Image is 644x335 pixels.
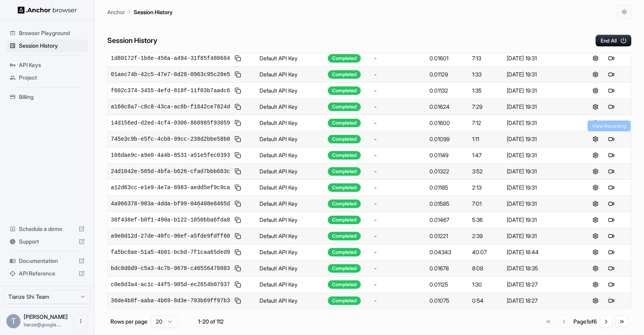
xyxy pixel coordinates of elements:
[256,228,324,244] td: Default API Key
[256,67,324,83] td: Default API Key
[111,297,230,305] span: 36de4b8f-aaba-4b69-8d3e-793b69ff97b3
[507,216,573,224] div: [DATE] 19:31
[256,277,324,293] td: Default API Key
[472,232,500,240] div: 2:39
[374,184,423,192] div: -
[24,322,61,328] span: tianze@google.com
[472,281,500,288] div: 1:30
[429,167,466,175] div: 0.01322
[256,261,324,277] td: Default API Key
[19,29,85,37] span: Browser Playground
[111,54,230,62] span: 1d80172f-1b8e-456a-a494-31f85f480684
[111,135,230,143] span: 745e3c9b-e5fc-4cb8-99cc-238d2bbe58b0
[472,87,500,95] div: 1:35
[472,200,500,208] div: 7:01
[328,119,361,127] div: Completed
[111,200,230,208] span: 4a966378-903a-4dda-bf99-046408e8465d
[6,27,88,39] div: Browser Playground
[429,151,466,159] div: 0.01149
[74,314,88,328] button: Open menu
[374,135,423,143] div: -
[256,293,324,309] td: Default API Key
[374,151,423,159] div: -
[472,54,500,62] div: 7:13
[107,35,157,47] h6: Session History
[588,121,631,132] div: View Recording
[507,71,573,78] div: [DATE] 19:31
[507,297,573,305] div: [DATE] 18:27
[328,135,361,143] div: Completed
[472,264,500,272] div: 8:08
[328,280,361,289] div: Completed
[374,71,423,78] div: -
[595,35,631,47] button: End All
[111,184,230,192] span: a12d63cc-e1e9-4e7a-8983-aedd5ef9c9ca
[6,255,88,267] div: Documentation
[111,232,230,240] span: a9e0d12d-27de-40fc-96ef-a5fde9fdff60
[24,313,68,320] span: Tianze Shi
[6,223,88,235] div: Schedule a demo
[507,87,573,95] div: [DATE] 19:31
[472,103,500,111] div: 7:29
[328,199,361,208] div: Completed
[328,296,361,305] div: Completed
[256,147,324,164] td: Default API Key
[111,264,230,272] span: bdc8d0d9-c5a3-4c7b-9678-c46556478083
[111,119,230,127] span: 14d156ed-d2ed-4cf4-9306-868985f93059
[429,54,466,62] div: 0.01601
[429,184,466,192] div: 0.01185
[6,71,88,84] div: Project
[256,83,324,99] td: Default API Key
[429,297,466,305] div: 0.01075
[472,167,500,175] div: 3:52
[429,119,466,127] div: 0.01600
[6,314,21,328] div: T
[19,270,75,277] span: API Reference
[111,281,230,288] span: c0e8d3a4-ac1c-44f5-985d-ec2654b07937
[328,183,361,192] div: Completed
[6,235,88,248] div: Support
[6,91,88,103] div: Billing
[256,164,324,180] td: Default API Key
[429,103,466,111] div: 0.01624
[19,93,85,101] span: Billing
[256,115,324,131] td: Default API Key
[111,103,230,111] span: a160c8a7-c8c8-43ca-ac6b-f1642ce7824d
[111,216,230,224] span: 36f438ef-b0f1-490a-b122-1050bba6fda8
[472,248,500,256] div: 40:07
[374,54,423,62] div: -
[374,216,423,224] div: -
[111,167,230,175] span: 24d1042e-505d-4bfa-b626-cfad7bbb683c
[328,151,361,160] div: Completed
[507,232,573,240] div: [DATE] 19:31
[111,151,230,159] span: 168dae9c-a9e0-4a4b-8531-a51e5fec0393
[328,102,361,111] div: Completed
[111,71,230,78] span: 01aec74b-42c5-47e7-8d28-0963c95c28e5
[429,71,466,78] div: 0.01129
[6,39,88,52] div: Session History
[19,61,85,69] span: API Keys
[374,119,423,127] div: -
[429,264,466,272] div: 0.01678
[328,54,361,63] div: Completed
[111,87,230,95] span: f602c374-3455-4efd-818f-11f03b7aadc6
[507,135,573,143] div: [DATE] 19:31
[429,232,466,240] div: 0.01221
[374,87,423,95] div: -
[328,216,361,224] div: Completed
[507,264,573,272] div: [DATE] 18:35
[111,248,230,256] span: fa5bc8ae-51a5-4b01-bcbd-7f1caa65ded9
[374,281,423,288] div: -
[110,318,147,326] p: Rows per page
[19,74,85,82] span: Project
[374,167,423,175] div: -
[256,244,324,261] td: Default API Key
[507,200,573,208] div: [DATE] 19:31
[507,151,573,159] div: [DATE] 19:31
[429,281,466,288] div: 0.01125
[472,297,500,305] div: 0:54
[256,212,324,228] td: Default API Key
[429,87,466,95] div: 0.01132
[374,264,423,272] div: -
[19,225,75,233] span: Schedule a demo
